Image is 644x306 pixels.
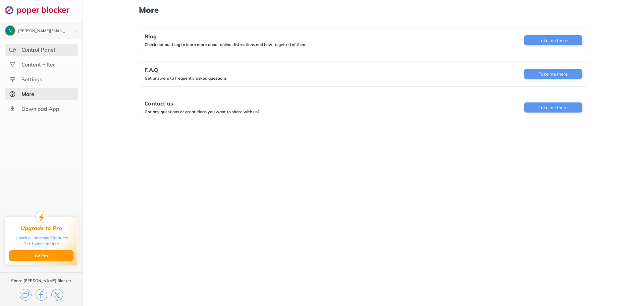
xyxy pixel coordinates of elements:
div: Get 1 week for free [23,241,59,247]
img: chevron-bottom-black.svg [71,28,79,35]
button: Take me there [524,102,582,113]
img: upgrade-to-pro.svg [35,211,47,223]
div: Unlock all advanced features [14,235,68,241]
img: copy.svg [20,289,32,301]
div: Contact us [145,100,260,106]
img: download-app.svg [9,105,16,112]
div: F.A.Q [145,67,227,73]
div: Download App [21,105,59,112]
div: nicholas.zurek@gmail.com [18,29,68,34]
h1: More [139,5,588,14]
div: Blog [145,33,307,39]
img: x.svg [51,289,63,301]
div: Get answers to frequently asked questions [145,76,227,81]
img: settings.svg [9,76,16,83]
img: social.svg [9,61,16,68]
div: Content Filter [21,61,55,68]
img: about-selected.svg [9,91,16,97]
img: features.svg [9,46,16,53]
img: ACg8ocJAUmmpzXILG6YW_17YlRDncIHjAGebAWucAtuUU5ehu96zDQ=s96-c [5,26,15,35]
button: Go Pro [9,250,73,261]
div: Share [PERSON_NAME] Blocker [11,278,71,283]
button: Take me there [524,69,582,79]
div: Got any questions or great ideas you want to share with us? [145,109,260,115]
div: Settings [21,76,42,83]
button: Take me there [524,35,582,45]
div: Check out our blog to learn more about online distractions and how to get rid of them [145,42,307,47]
img: logo-webpage.svg [5,5,77,15]
div: More [21,91,34,97]
div: Upgrade to Pro [21,225,62,231]
div: Control Panel [21,46,55,53]
img: facebook.svg [36,289,47,301]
